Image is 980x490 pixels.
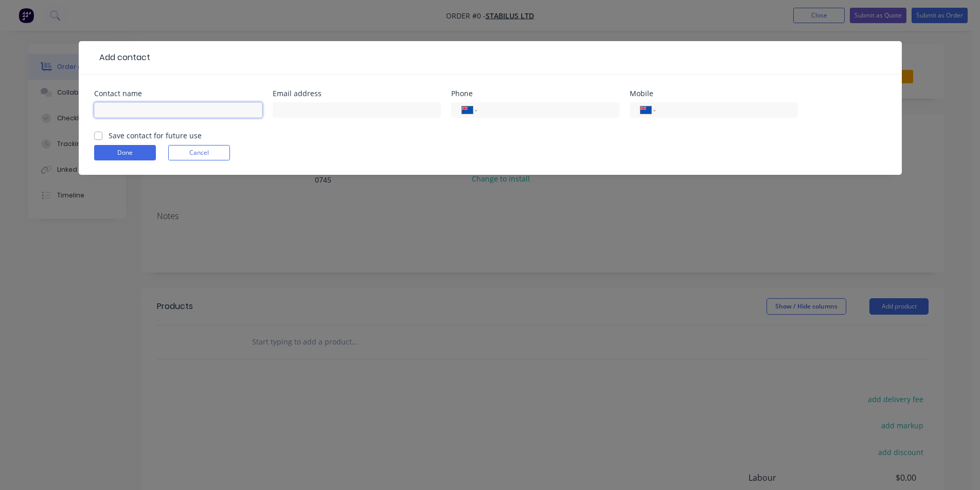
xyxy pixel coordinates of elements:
[273,90,441,97] div: Email address
[109,130,202,141] label: Save contact for future use
[94,145,156,160] button: Done
[630,90,798,97] div: Mobile
[94,51,150,64] div: Add contact
[94,90,262,97] div: Contact name
[451,90,619,97] div: Phone
[168,145,230,160] button: Cancel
